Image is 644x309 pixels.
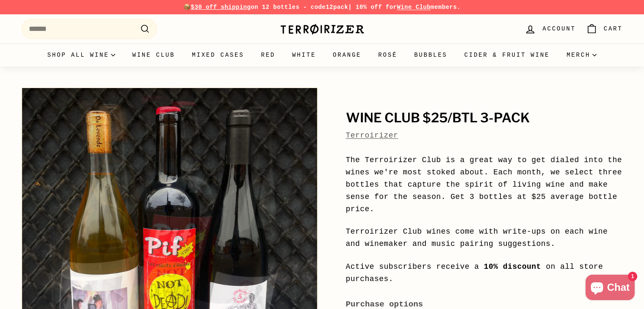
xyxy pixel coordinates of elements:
[542,24,575,33] span: Account
[583,275,637,302] inbox-online-store-chat: Shopify online store chat
[324,44,370,66] a: Orange
[397,4,431,11] a: Wine Club
[252,44,284,66] a: Red
[346,131,398,140] a: Terroirizer
[39,44,124,66] summary: Shop all wine
[22,3,623,12] p: 📦 on 12 bottles - code | 10% off for members.
[604,24,623,33] span: Cart
[284,44,324,66] a: White
[558,44,605,66] summary: Merch
[191,4,251,11] span: $30 off shipping
[346,261,623,285] p: Active subscribers receive a on all store purchases.
[346,154,623,215] p: The Terroirizer Club is a great way to get dialed into the wines we're most stoked about. Each mo...
[406,44,456,66] a: Bubbles
[326,4,348,11] strong: 12pack
[370,44,406,66] a: Rosé
[346,227,608,248] span: Terroirizer Club wines come with write-ups on each wine and winemaker and music pairing suggestions.
[124,44,183,66] a: Wine Club
[456,44,558,66] a: Cider & Fruit Wine
[183,44,252,66] a: Mixed Cases
[484,262,541,271] strong: 10% discount
[5,44,640,66] div: Primary
[346,111,623,125] h1: Wine Club $25/btl 3-Pack
[581,17,628,41] a: Cart
[520,17,580,41] a: Account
